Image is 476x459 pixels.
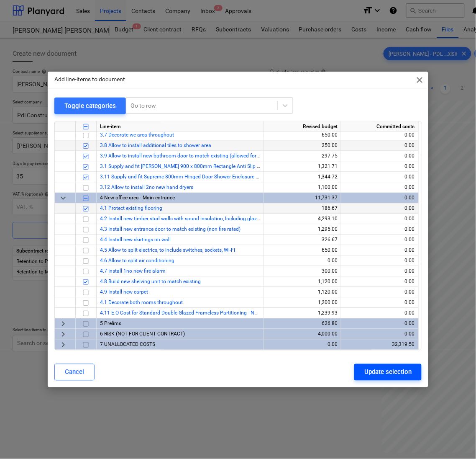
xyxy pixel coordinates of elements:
div: 0.00 [345,308,415,319]
div: 326.67 [267,235,338,245]
div: 626.80 [267,319,338,329]
a: 4.1 Decorate both rooms throughout [100,300,183,306]
div: 650.00 [267,245,338,256]
div: 0.00 [267,340,338,350]
a: 4.8 Build new shelving unit to match existing [100,279,201,285]
div: 0.00 [345,193,415,204]
span: keyboard_arrow_right [58,340,68,350]
div: 4,000.00 [267,329,338,340]
div: 0.00 [345,266,415,277]
a: 3.7 Decorate wc area throughout [100,132,174,138]
div: 11,731.37 [267,193,338,204]
div: 0.00 [267,256,338,266]
span: 7 UNALLOCATED COSTS [100,342,155,348]
a: 4.5 Allow to split electrics, to include switches, sockets, Wi-Fi [100,248,235,253]
span: 6 RISK (NOT FOR CLIENT CONTRACT) [100,331,185,337]
span: close [415,75,425,85]
button: Update selection [354,364,422,381]
span: 3.1 Supply and fit Roman Stone 900 x 800mm Rectangle Anti Slip Shower Tray with riser kit, includ... [100,164,456,170]
div: 0.00 [345,235,415,245]
div: 1,100.00 [267,183,338,193]
div: 0.00 [345,298,415,308]
div: 1,344.72 [267,172,338,183]
div: 0.00 [345,245,415,256]
div: Update selection [364,367,412,378]
a: 3.9 Allow to install new bathroom door to match existing (allowed for off the shelf door) [100,153,298,159]
div: 186.67 [267,204,338,214]
div: 650.00 [267,130,338,141]
div: 0.00 [345,214,415,224]
span: 5 Prelims [100,321,121,327]
div: 4,293.10 [267,214,338,224]
div: 0.00 [345,151,415,162]
div: Cancel [65,367,84,378]
div: 1,321.71 [267,162,338,172]
a: 4.6 Allow to split air conditioning [100,258,174,264]
div: 1,239.93 [267,308,338,319]
a: 4.2 Install new timber stud walls with sound insulation, Including glazed wall with manifestation... [100,216,351,222]
div: 0.00 [345,162,415,172]
div: Line-item [97,121,264,132]
a: 3.12 Allow to install 2no new hand dryers [100,185,193,191]
div: 1,295.00 [267,224,338,235]
div: 0.00 [345,277,415,287]
div: 0.00 [345,319,415,329]
div: 0.00 [345,183,415,193]
div: Committed costs [341,121,419,132]
div: Toggle categories [64,101,116,111]
a: 3.11 Supply and fit Supreme 800mm Hinged Door Shower Enclosure with 900mm side panel [100,174,309,180]
button: Cancel [54,364,95,381]
div: 300.00 [267,266,338,277]
a: 4.1 Protect existing flooring [100,206,162,211]
div: 0.00 [345,204,415,214]
div: 297.75 [267,151,338,162]
button: Toggle categories [54,98,126,114]
span: keyboard_arrow_right [58,330,68,340]
div: 32,319.50 [345,340,415,350]
a: 4.4 Install new skirtings on wall [100,237,171,243]
div: 0.00 [345,287,415,298]
span: keyboard_arrow_right [58,319,68,329]
div: 1,120.00 [267,277,338,287]
div: 1,200.00 [267,298,338,308]
div: 0.00 [345,329,415,340]
div: 0.00 [345,256,415,266]
div: 0.00 [345,224,415,235]
div: Revised budget [264,121,341,132]
a: 4.3 Install new entrance door to match existing (non fire rated) [100,227,241,232]
a: 3.1 Supply and fit [PERSON_NAME] 900 x 800mm Rectangle Anti Slip Shower Tray with riser kit, incl... [100,164,456,170]
p: Add line-items to document [54,75,125,84]
a: 4.7 Install 1no new fire alarm [100,268,166,274]
div: 0.00 [345,141,415,151]
div: 250.00 [267,141,338,151]
span: 4 New office area - Main entrance [100,195,175,201]
a: 3.8 Allow to install additional tiles to shower area [100,143,211,149]
div: 0.00 [345,172,415,183]
a: 4.9 Install new carpet [100,289,148,295]
div: 1,120.00 [267,287,338,298]
span: keyboard_arrow_down [58,193,68,204]
div: 0.00 [345,130,415,141]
